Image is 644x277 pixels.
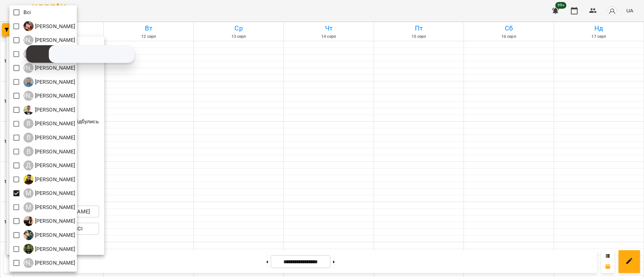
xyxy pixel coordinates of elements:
[23,8,31,16] p: Всі
[23,91,75,101] div: Артем Кот
[23,91,34,101] div: [PERSON_NAME]
[23,119,34,129] div: В
[23,35,34,45] div: [PERSON_NAME]
[23,146,75,156] a: В [PERSON_NAME]
[23,21,75,31] a: І [PERSON_NAME]
[23,119,75,129] a: В [PERSON_NAME]
[23,188,75,198] a: М [PERSON_NAME]
[23,105,75,115] a: В [PERSON_NAME]
[23,77,34,87] img: А
[34,176,75,184] p: [PERSON_NAME]
[23,49,75,59] div: Аліна Москаленко
[34,245,75,253] p: [PERSON_NAME]
[23,49,75,59] a: [PERSON_NAME] [PERSON_NAME]
[34,203,75,211] p: [PERSON_NAME]
[23,63,75,73] a: [PERSON_NAME] [PERSON_NAME]
[34,259,75,267] p: [PERSON_NAME]
[23,133,34,143] div: В
[23,49,34,59] div: [PERSON_NAME]
[34,148,75,156] p: [PERSON_NAME]
[34,78,75,86] p: [PERSON_NAME]
[23,230,34,240] img: О
[23,258,75,268] a: [PERSON_NAME] [PERSON_NAME]
[23,77,75,87] div: Антон Костюк
[23,21,75,31] div: Ілля Петруша
[23,160,34,170] div: Д
[23,258,34,268] div: [PERSON_NAME]
[23,119,75,129] div: Владислав Границький
[23,35,75,45] a: [PERSON_NAME] [PERSON_NAME]
[34,189,75,197] p: [PERSON_NAME]
[23,35,75,45] div: Альберт Волков
[23,175,34,185] img: Д
[34,64,75,72] p: [PERSON_NAME]
[23,91,75,101] a: [PERSON_NAME] [PERSON_NAME]
[23,105,75,115] div: Вадим Моргун
[23,230,75,240] a: О [PERSON_NAME]
[23,146,34,156] div: В
[23,244,75,254] div: Роман Ованенко
[23,216,75,226] a: Н [PERSON_NAME]
[23,133,75,143] a: В [PERSON_NAME]
[23,202,75,212] div: Михайло Поліщук
[23,21,34,31] img: І
[23,63,75,73] div: Анастасія Герус
[34,106,75,114] p: [PERSON_NAME]
[34,134,75,142] p: [PERSON_NAME]
[23,188,34,198] div: М
[34,22,75,30] p: [PERSON_NAME]
[34,161,75,169] p: [PERSON_NAME]
[23,63,34,73] div: [PERSON_NAME]
[23,258,75,268] div: Юрій Шпак
[34,231,75,239] p: [PERSON_NAME]
[23,216,34,226] img: Н
[23,216,75,226] div: Надія Шрай
[23,175,75,185] a: Д [PERSON_NAME]
[23,202,75,212] a: М [PERSON_NAME]
[34,217,75,225] p: [PERSON_NAME]
[34,120,75,128] p: [PERSON_NAME]
[23,244,34,254] img: Р
[34,36,75,44] p: [PERSON_NAME]
[23,77,75,87] a: А [PERSON_NAME]
[23,244,75,254] a: Р [PERSON_NAME]
[23,160,75,170] a: Д [PERSON_NAME]
[23,105,34,115] img: В
[34,92,75,100] p: [PERSON_NAME]
[23,202,34,212] div: М
[23,230,75,240] div: Ольга Мизюк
